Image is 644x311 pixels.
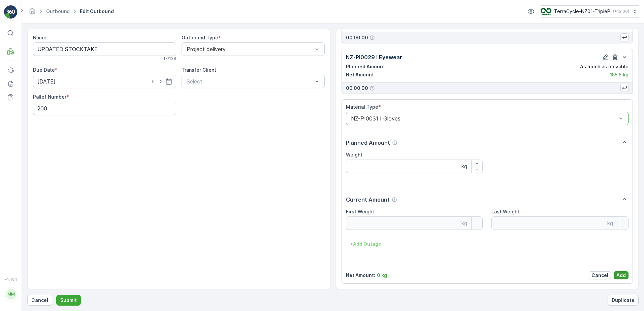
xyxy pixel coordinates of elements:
p: Submit [60,297,77,304]
label: Due Date [33,67,55,73]
p: + Add Outage [350,241,381,247]
a: Outbound [46,8,70,14]
div: Help Tooltip Icon [392,197,397,202]
label: Transfer Client [182,67,216,73]
a: Homepage [29,10,36,16]
p: Cancel [31,297,48,304]
p: 00 00 00 [346,34,368,41]
p: Cancel [591,272,608,279]
img: logo [4,5,18,19]
div: MM [6,289,17,300]
label: Material Type [346,104,378,110]
p: Add [616,272,626,279]
label: First Weight [346,209,374,214]
label: Pallet Number [33,94,66,100]
button: +Add Outage [346,239,385,249]
p: Current Amount [346,196,390,204]
div: Help Tooltip Icon [369,35,375,40]
button: Cancel [589,271,611,279]
input: dd/mm/yyyy [33,75,176,88]
div: Help Tooltip Icon [392,140,397,145]
label: Name [33,35,46,40]
img: TC_7kpGtVS.png [541,8,551,15]
p: As much as possible [580,63,629,70]
p: kg [461,162,467,170]
p: NZ-PI0029 I Eyewear [346,53,402,61]
button: Duplicate [608,295,639,306]
button: TerraCycle-NZ01-TripleP(+12:00) [541,5,639,18]
span: Edit Outbound [78,8,115,15]
p: kg [461,219,467,227]
span: v 1.48.1 [4,277,18,281]
p: Duplicate [612,297,635,304]
p: Net Amount : [346,272,375,279]
button: Cancel [27,295,52,306]
p: Net Amount [346,71,374,78]
label: Last Weight [491,209,519,214]
p: Select [187,77,313,85]
p: kg [607,219,613,227]
p: TerraCycle-NZ01-TripleP [554,8,610,15]
p: 00 00 00 [346,85,368,92]
button: Submit [56,295,81,306]
button: Add [614,271,629,279]
div: Help Tooltip Icon [369,85,375,91]
p: Planned Amount [346,63,385,70]
p: 17 / 128 [163,56,176,61]
p: ( +12:00 ) [613,9,629,14]
button: MM [4,283,18,306]
p: 155.5 kg [610,71,629,78]
label: Weight [346,152,362,158]
p: 0 kg [377,272,387,279]
p: Planned Amount [346,139,390,147]
label: Outbound Type [182,35,218,40]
